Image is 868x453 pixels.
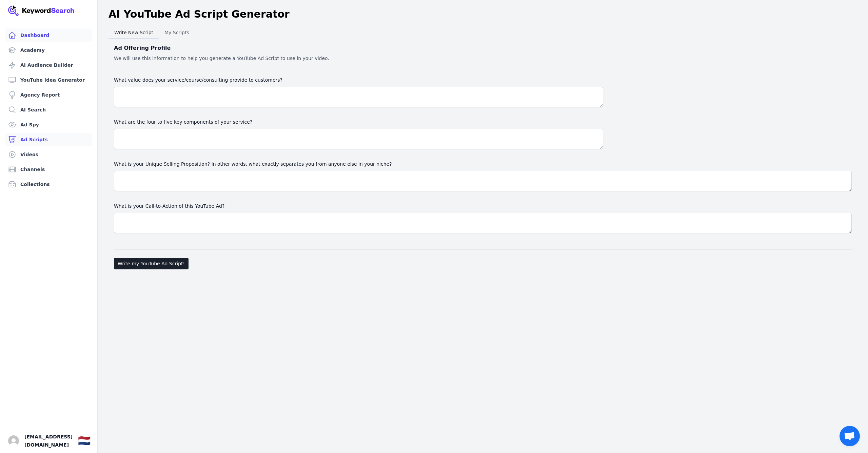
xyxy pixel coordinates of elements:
a: Ad Scripts [5,133,92,146]
button: 🇳🇱 [78,434,91,448]
label: What is your Unique Selling Proposition? In other words, what exactly separates you from anyone e... [114,160,852,168]
div: Open de chat [840,426,860,446]
a: Agency Report [5,88,92,102]
span: Write New Script [112,28,156,37]
a: Ad Spy [5,118,92,131]
a: Academy [5,43,92,57]
span: [EMAIL_ADDRESS][DOMAIN_NAME] [24,433,73,449]
a: Channels [5,163,92,176]
button: Write my YouTube Ad Script! [114,258,189,269]
a: AI Search [5,103,92,117]
a: AI Audience Builder [5,58,92,72]
a: YouTube Idea Generator [5,73,92,87]
h1: AI YouTube Ad Script Generator [108,8,290,20]
div: 🇳🇱 [78,435,91,447]
button: Open user button [8,435,19,446]
span: My Scripts [162,28,192,37]
a: Collections [5,178,92,191]
label: What is your Call-to-Action of this YouTube Ad? [114,202,852,210]
img: Your Company [8,5,75,16]
label: What are the four to five key components of your service? [114,118,603,126]
label: What value does your service/course/consulting provide to customers? [114,76,603,84]
h2: Ad Offering Profile [114,43,852,53]
p: We will use this information to help you generate a YouTube Ad Script to use in your video. [114,54,852,62]
a: Dashboard [5,28,92,42]
a: Videos [5,148,92,161]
